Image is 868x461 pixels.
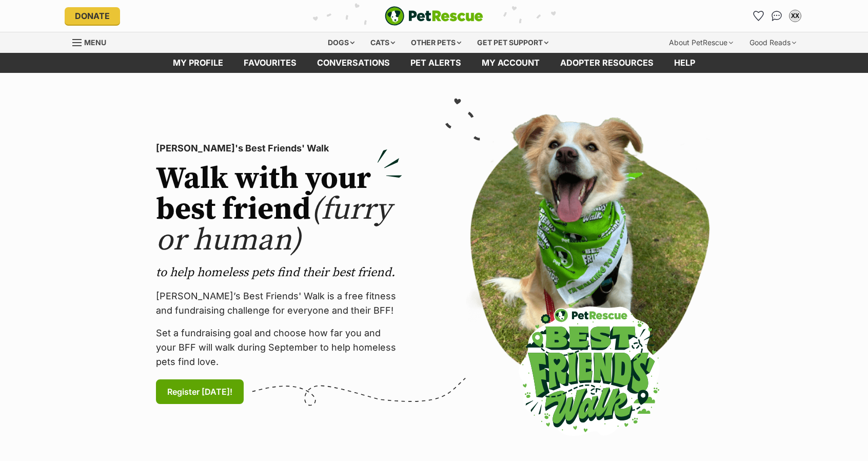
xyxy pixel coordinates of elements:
[163,53,233,73] a: My profile
[156,190,391,260] span: (furry or human)
[550,53,664,73] a: Adopter resources
[156,289,402,318] p: [PERSON_NAME]’s Best Friends' Walk is a free fitness and fundraising challenge for everyone and t...
[772,11,782,21] img: chat-41dd97257d64d25036548639549fe6c8038ab92f7586957e7f3b1b290dea8141.svg
[307,53,400,73] a: conversations
[471,53,550,73] a: My account
[84,38,106,47] span: Menu
[156,164,402,256] h2: Walk with your best friend
[742,32,803,53] div: Good Reads
[400,53,471,73] a: Pet alerts
[664,53,705,73] a: Help
[750,8,803,24] ul: Account quick links
[156,379,244,404] a: Register [DATE]!
[790,11,800,21] div: XX
[72,32,113,51] a: Menu
[385,6,483,26] a: PetRescue
[787,8,803,24] button: My account
[662,32,740,53] div: About PetRescue
[404,32,468,53] div: Other pets
[750,8,766,24] a: Favourites
[65,7,120,25] a: Donate
[156,264,402,281] p: to help homeless pets find their best friend.
[321,32,362,53] div: Dogs
[768,8,785,24] a: Conversations
[156,141,402,156] p: [PERSON_NAME]'s Best Friends' Walk
[156,326,402,369] p: Set a fundraising goal and choose how far you and your BFF will walk during September to help hom...
[233,53,307,73] a: Favourites
[167,386,232,398] span: Register [DATE]!
[363,32,402,53] div: Cats
[385,6,483,26] img: logo-e224e6f780fb5917bec1dbf3a21bbac754714ae5b6737aabdf751b685950b380.svg
[470,32,556,53] div: Get pet support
